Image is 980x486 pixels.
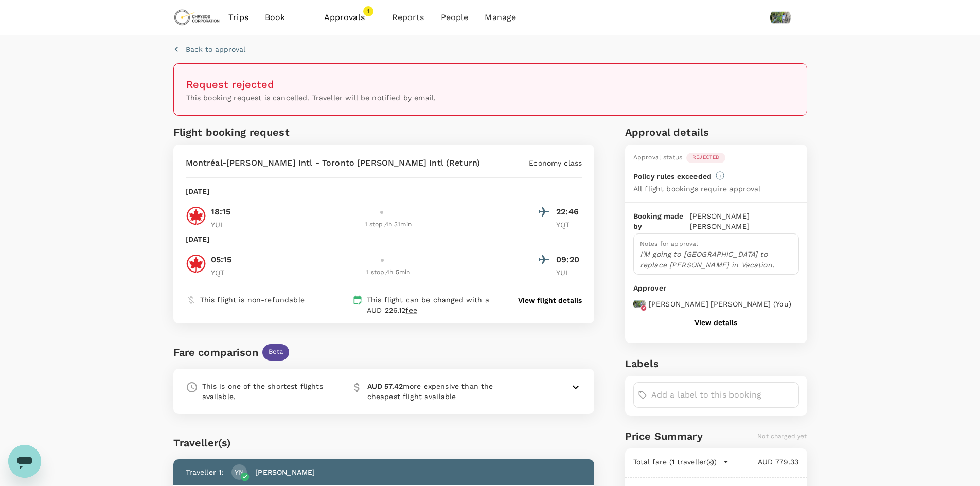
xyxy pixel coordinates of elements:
[8,445,41,478] iframe: Button to launch messaging window
[173,344,258,361] div: Fare comparison
[556,206,582,218] p: 22:46
[262,347,290,357] span: Beta
[173,435,595,451] div: Traveller(s)
[363,6,373,16] span: 1
[211,206,231,218] p: 18:15
[518,295,582,305] button: View flight details
[324,11,376,24] span: Approvals
[633,457,729,467] button: Total fare (1 traveller(s))
[633,457,717,467] p: Total fare (1 traveller(s))
[556,254,582,266] p: 09:20
[186,467,224,477] p: Traveller 1 :
[186,93,794,103] p: This booking request is cancelled. Traveller will be notified by email.
[173,6,221,29] img: Chrysos Corporation
[441,11,469,24] span: People
[633,153,682,163] div: Approval status
[186,206,206,226] img: AC
[633,298,646,310] img: avatar-66afbb01bcfb7.jpeg
[405,306,417,314] span: fee
[649,299,791,309] p: [PERSON_NAME] [PERSON_NAME] ( You )
[211,220,237,230] p: YUL
[255,467,315,477] p: [PERSON_NAME]
[651,387,794,403] input: Add a label to this booking
[211,267,237,278] p: YQT
[757,433,807,440] span: Not charged yet
[200,295,305,305] p: This flight is non-refundable
[186,186,210,196] p: [DATE]
[211,254,232,266] p: 05:15
[186,254,206,274] img: AC
[243,267,534,278] div: 1 stop , 4h 5min
[640,240,699,247] span: Notes for approval
[625,355,807,372] h6: Labels
[186,76,794,93] h6: Request rejected
[202,381,334,402] p: This is one of the shortest flights available.
[633,211,690,231] p: Booking made by
[367,295,498,315] p: This flight can be changed with a AUD 226.12
[367,382,403,390] b: AUD 57.42
[690,211,799,231] p: [PERSON_NAME] [PERSON_NAME]
[186,44,245,55] p: Back to approval
[770,7,791,28] img: Darshankumar Patel
[186,234,210,244] p: [DATE]
[228,11,248,24] span: Trips
[235,467,244,477] p: YN
[173,44,245,55] button: Back to approval
[694,318,737,327] button: View details
[633,184,760,194] p: All flight bookings require approval
[367,381,500,402] p: more expensive than the cheapest flight available
[625,428,703,444] h6: Price Summary
[173,124,382,140] h6: Flight booking request
[392,11,424,24] span: Reports
[729,457,799,467] p: AUD 779.33
[186,157,480,169] p: Montréal-[PERSON_NAME] Intl - Toronto [PERSON_NAME] Intl (Return)
[625,124,807,140] h6: Approval details
[529,158,582,168] p: Economy class
[485,11,516,24] span: Manage
[633,283,799,294] p: Approver
[265,11,286,24] span: Book
[556,220,582,230] p: YQT
[556,267,582,278] p: YUL
[640,249,792,269] p: I'M going to [GEOGRAPHIC_DATA] to replace [PERSON_NAME] in Vacation.
[633,171,711,182] p: Policy rules exceeded
[243,220,534,230] div: 1 stop , 4h 31min
[686,154,725,161] span: Rejected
